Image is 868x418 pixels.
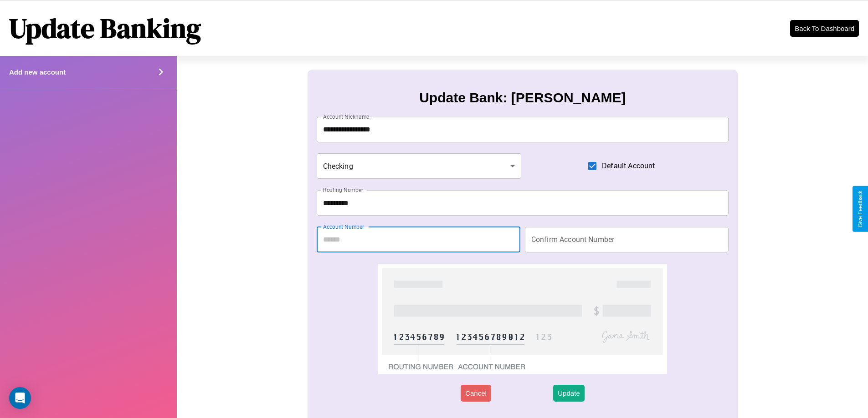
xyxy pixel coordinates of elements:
div: Checking [317,153,522,179]
h4: Add new account [9,68,66,76]
label: Routing Number [323,186,363,194]
button: Cancel [461,385,491,402]
span: Default Account [602,161,655,171]
button: Back To Dashboard [790,20,859,37]
label: Account Number [323,223,364,231]
button: Update [553,385,584,402]
h3: Update Bank: [PERSON_NAME] [419,90,626,106]
div: Give Feedback [857,191,863,227]
h1: Update Banking [9,10,201,47]
div: Open Intercom Messenger [9,387,31,409]
img: check [378,264,667,374]
label: Account Nickname [323,113,370,121]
